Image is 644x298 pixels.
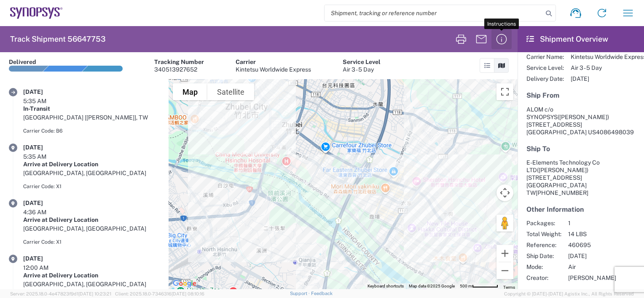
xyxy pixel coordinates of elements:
[23,127,160,135] div: Carrier Code: B6
[496,262,513,279] button: Zoom out
[526,75,564,82] span: Delivery Date:
[23,153,65,160] div: 5:35 AM
[10,291,111,296] span: Server: 2025.18.0-4e47823f9d1
[23,105,160,112] div: In-Transit
[23,114,160,121] div: [GEOGRAPHIC_DATA] [[PERSON_NAME]], TW
[23,160,160,168] div: Arrive at Delivery Location
[526,53,564,61] span: Carrier Name:
[526,106,558,120] span: ALOM c/o SYNOPSYS
[518,26,644,52] header: Shipment Overview
[23,199,65,207] div: [DATE]
[496,184,513,201] button: Map camera controls
[23,88,65,96] div: [DATE]
[154,66,204,73] div: 340513927652
[23,169,160,177] div: [GEOGRAPHIC_DATA], [GEOGRAPHIC_DATA]
[23,208,65,216] div: 4:36 AM
[526,121,582,128] span: [STREET_ADDRESS]
[568,230,616,238] span: 14 LBS
[23,238,160,246] div: Carrier Code: X1
[23,225,160,232] div: [GEOGRAPHIC_DATA], [GEOGRAPHIC_DATA]
[236,58,311,66] div: Carrier
[311,291,333,296] a: Feedback
[526,219,561,227] span: Packages:
[23,144,65,151] div: [DATE]
[115,291,204,296] span: Client: 2025.18.0-7346316
[325,5,543,21] input: Shipment, tracking or reference number
[526,263,561,271] span: Mode:
[526,106,635,136] address: [GEOGRAPHIC_DATA] US
[78,291,111,296] span: [DATE] 10:23:21
[568,252,616,260] span: [DATE]
[596,129,634,136] span: 4086498039
[10,34,106,44] h2: Track Shipment 56647753
[526,145,635,153] h5: Ship To
[526,159,635,197] address: [GEOGRAPHIC_DATA] TW
[504,290,634,298] span: Copyright © [DATE]-[DATE] Agistix Inc., All Rights Reserved
[23,216,160,223] div: Arrive at Delivery Location
[343,58,381,66] div: Service Level
[526,252,561,260] span: Ship Date:
[368,283,404,289] button: Keyboard shortcuts
[526,91,635,99] h5: Ship From
[343,66,381,73] div: Air 3 - 5 Day
[23,280,160,288] div: [GEOGRAPHIC_DATA], [GEOGRAPHIC_DATA]
[23,264,65,271] div: 12:00 AM
[496,245,513,262] button: Zoom in
[23,255,65,262] div: [DATE]
[526,241,561,249] span: Reference:
[457,283,501,289] button: Map Scale: 500 m per 58 pixels
[503,285,515,290] a: Terms
[9,58,36,66] div: Delivered
[154,58,204,66] div: Tracking Number
[23,271,160,279] div: Arrive at Delivery Location
[526,230,561,238] span: Total Weight:
[171,278,199,289] img: Google
[172,291,204,296] span: [DATE] 08:10:16
[526,159,600,181] span: E-Elements Technology Co LTD [STREET_ADDRESS]
[558,114,609,120] span: ([PERSON_NAME])
[568,241,616,249] span: 460695
[207,83,254,100] button: Show satellite imagery
[496,83,513,100] button: Toggle fullscreen view
[171,278,199,289] a: Open this area in Google Maps (opens a new window)
[496,215,513,231] button: Drag Pegman onto the map to open Street View
[526,274,561,282] span: Creator:
[23,183,160,190] div: Carrier Code: X1
[409,284,455,288] span: Map data ©2025 Google
[460,284,472,288] span: 500 m
[23,97,65,105] div: 5:35 AM
[568,219,616,227] span: 1
[537,167,588,173] span: ([PERSON_NAME])
[568,263,616,271] span: Air
[526,64,564,72] span: Service Level:
[526,205,635,213] h5: Other Information
[290,291,311,296] a: Support
[568,274,616,282] span: [PERSON_NAME]
[236,66,311,73] div: Kintetsu Worldwide Express
[536,189,588,196] span: [PHONE_NUMBER]
[173,83,207,100] button: Show street map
